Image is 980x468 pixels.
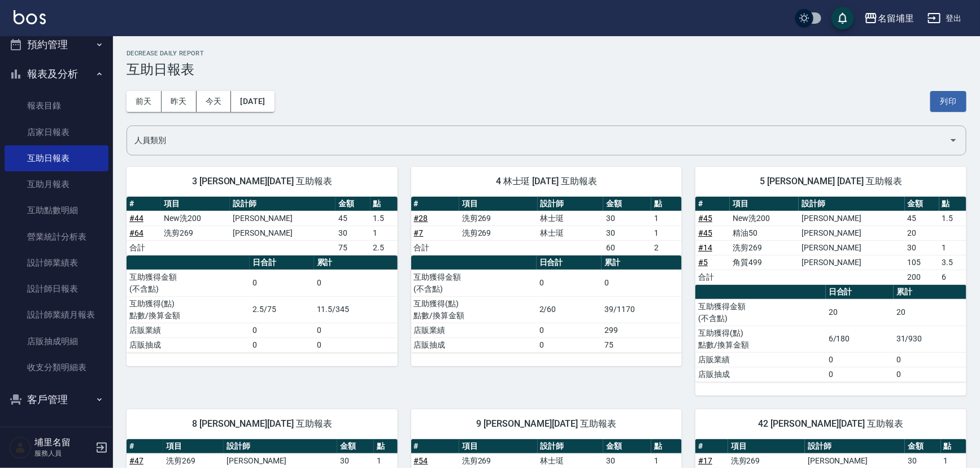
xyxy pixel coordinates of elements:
td: 75 [336,240,370,255]
td: 互助獲得(點) 點數/換算金額 [411,296,537,323]
td: 30 [336,226,370,240]
th: # [411,197,459,211]
td: 精油50 [730,226,799,240]
th: # [411,439,459,454]
td: 合計 [127,240,161,255]
th: 設計師 [538,439,604,454]
td: 0 [314,323,398,337]
button: 預約管理 [5,30,108,59]
td: 0 [250,337,314,352]
a: 設計師業績月報表 [5,302,108,328]
td: 洗剪269 [459,226,538,240]
td: 合計 [411,240,459,255]
td: 互助獲得(點) 點數/換算金額 [695,326,826,352]
td: 0 [537,323,602,337]
p: 服務人員 [34,448,92,458]
h5: 埔里名留 [34,437,92,448]
td: 0 [314,270,398,296]
th: # [695,197,730,211]
td: 6 [939,270,966,284]
td: 0 [826,367,894,382]
th: 點 [371,197,398,211]
td: 洗剪269 [459,211,538,226]
td: 店販業績 [695,352,826,367]
td: 1 [939,240,966,255]
td: 店販業績 [411,323,537,337]
td: 1 [651,211,682,226]
td: 30 [337,453,374,468]
button: 昨天 [162,91,197,112]
td: [PERSON_NAME] [799,211,904,226]
td: 洗剪269 [728,453,805,468]
th: 設計師 [799,197,904,211]
td: 1 [374,453,397,468]
td: 角質499 [730,255,799,270]
td: 75 [602,337,682,352]
button: 客戶管理 [5,385,108,414]
td: 店販抽成 [411,337,537,352]
td: 1 [651,226,682,240]
td: 200 [905,270,939,284]
a: #28 [414,214,428,223]
a: 營業統計分析表 [5,224,108,250]
span: 42 [PERSON_NAME][DATE] 互助報表 [709,418,953,430]
td: 互助獲得金額 (不含點) [411,270,537,296]
td: 店販業績 [127,323,250,337]
td: [PERSON_NAME] [799,240,904,255]
td: 2/60 [537,296,602,323]
td: 洗剪269 [459,453,538,468]
a: 店販抽成明細 [5,328,108,354]
button: [DATE] [231,91,274,112]
a: 報表目錄 [5,93,108,119]
a: #17 [698,456,712,465]
button: Open [944,131,962,149]
button: 前天 [127,91,162,112]
th: 設計師 [224,439,337,454]
a: #47 [129,456,143,465]
td: 60 [603,240,651,255]
th: 累計 [314,255,398,270]
td: 11.5/345 [314,296,398,323]
td: 45 [336,211,370,226]
td: 30 [603,211,651,226]
th: 項目 [163,439,224,454]
td: 39/1170 [602,296,682,323]
h3: 互助日報表 [127,62,966,77]
span: 8 [PERSON_NAME][DATE] 互助報表 [140,418,384,430]
td: 互助獲得(點) 點數/換算金額 [127,296,250,323]
th: 金額 [905,197,939,211]
table: a dense table [127,197,398,255]
td: 0 [602,270,682,296]
table: a dense table [411,255,682,353]
img: Logo [14,10,46,24]
h2: Decrease Daily Report [127,50,966,57]
th: 項目 [459,197,538,211]
td: 0 [537,270,602,296]
a: 設計師日報表 [5,276,108,302]
th: 項目 [459,439,538,454]
td: 0 [250,270,314,296]
a: 互助日報表 [5,145,108,171]
a: #5 [698,258,708,267]
td: 林士珽 [538,453,604,468]
a: 收支分類明細表 [5,354,108,380]
td: 30 [603,453,651,468]
td: 洗剪269 [163,453,224,468]
td: 1.5 [939,211,966,226]
th: 金額 [336,197,370,211]
td: 洗剪269 [161,226,230,240]
td: 店販抽成 [695,367,826,382]
button: 報表及分析 [5,59,108,89]
td: 45 [905,211,939,226]
a: 互助點數明細 [5,197,108,223]
td: 互助獲得金額 (不含點) [127,270,250,296]
td: 6/180 [826,326,894,352]
td: 洗剪269 [730,240,799,255]
td: 0 [894,367,966,382]
a: #54 [414,456,428,465]
a: #45 [698,228,712,237]
th: 日合計 [826,285,894,300]
th: 點 [651,439,682,454]
th: 日合計 [250,255,314,270]
th: 項目 [161,197,230,211]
